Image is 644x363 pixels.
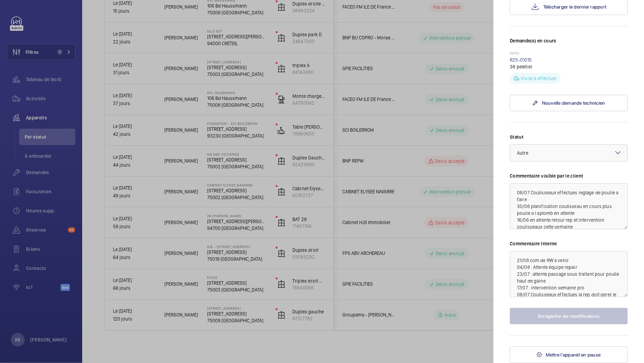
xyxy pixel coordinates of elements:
[510,37,628,51] h3: Demande(s) en cours
[510,172,628,179] label: Commentaire visible par le client
[510,63,628,70] p: 38 peletier
[510,347,628,363] button: Mettre l'appareil en pause
[510,308,628,324] button: Enregistrer les modifications
[543,4,607,10] span: Télécharger le dernier rapport
[510,240,628,247] label: Commentaire Interne
[510,57,532,63] a: R25-01015
[510,133,628,140] label: Statut
[546,352,601,358] span: Mettre l'appareil en pause
[521,75,557,82] p: Visite à effectuer
[510,51,628,56] p: [DATE]
[517,150,528,156] span: Autre
[510,95,628,111] a: Nouvelle demande technicien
